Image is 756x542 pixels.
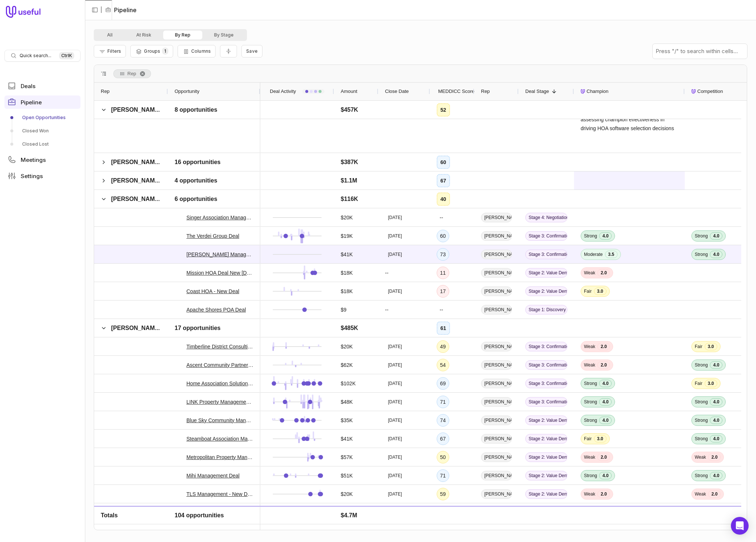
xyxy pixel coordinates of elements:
[388,491,402,497] time: [DATE]
[4,125,80,137] a: Closed Won
[341,158,358,167] span: $387K
[388,417,402,423] time: [DATE]
[186,213,254,222] a: Singer Association Management - New Deal
[388,215,402,220] time: [DATE]
[111,196,161,202] span: [PERSON_NAME]
[341,250,353,259] span: $41K
[186,268,254,277] a: Mission HOA Deal New [DATE]
[525,286,567,296] span: Stage 2: Value Demonstration
[594,435,606,442] span: 3.0
[705,380,717,387] span: 3.0
[388,436,402,442] time: [DATE]
[437,322,450,335] div: 61
[220,45,237,58] button: Collapse all rows
[525,489,567,499] span: Stage 2: Value Demonstration
[186,379,254,388] a: Home Association Solutions, LLC - New Deal
[111,107,161,113] span: [PERSON_NAME]
[341,213,353,222] span: $20K
[481,471,512,480] span: [PERSON_NAME]
[111,177,161,184] span: [PERSON_NAME]
[341,176,357,185] span: $1.1M
[597,454,610,461] span: 2.0
[107,48,121,54] span: Filters
[710,472,722,479] span: 4.0
[708,454,721,461] span: 2.0
[695,233,708,239] span: Strong
[341,379,355,388] span: $102K
[695,399,708,405] span: Strong
[202,31,245,39] button: By Stage
[481,286,512,296] span: [PERSON_NAME]
[186,397,254,406] a: LINK Property Management - New Deal
[437,432,449,445] div: 67
[437,506,449,519] div: 61
[481,305,512,315] span: [PERSON_NAME]
[584,454,595,460] span: Weak
[525,213,567,222] span: Stage 4: Negotiation
[341,361,353,369] span: $62K
[100,6,102,14] span: |
[599,232,612,240] span: 4.0
[341,87,357,96] span: Amount
[162,48,168,55] span: 1
[186,305,246,314] a: Apache Shores POA Deal
[341,453,353,462] span: $57K
[437,192,450,206] div: 40
[481,213,512,222] span: [PERSON_NAME]
[175,87,199,96] span: Opportunity
[21,157,46,163] span: Meetings
[481,434,512,444] span: [PERSON_NAME]
[4,153,80,166] a: Meetings
[438,87,474,96] span: MEDDICC Score
[437,248,449,261] div: 73
[710,435,722,442] span: 4.0
[4,112,80,150] div: Pipeline submenu
[388,288,402,294] time: [DATE]
[481,397,512,407] span: [PERSON_NAME]
[270,87,296,96] span: Deal Activity
[525,268,567,278] span: Stage 2: Value Demonstration
[584,491,595,497] span: Weak
[584,473,597,479] span: Strong
[697,87,723,96] span: Competition
[584,510,597,515] span: Strong
[710,232,722,240] span: 4.0
[481,489,512,499] span: [PERSON_NAME]
[599,398,612,406] span: 4.0
[186,287,239,296] a: Coast HOA - New Deal
[584,362,595,368] span: Weak
[111,325,161,331] span: [PERSON_NAME]
[525,360,567,370] span: Stage 3: Confirmation
[388,510,402,515] time: [DATE]
[599,417,612,424] span: 4.0
[191,48,211,54] span: Columns
[695,510,706,515] span: Weak
[388,399,402,405] time: [DATE]
[388,454,402,460] time: [DATE]
[388,473,402,479] time: [DATE]
[599,380,612,387] span: 4.0
[584,399,597,405] span: Strong
[481,379,512,388] span: [PERSON_NAME]
[186,508,245,517] a: Coopers HOA - New Deal
[525,471,567,480] span: Stage 2: Value Demonstration
[437,488,449,500] div: 59
[111,159,161,165] span: [PERSON_NAME]
[4,95,80,109] a: Pipeline
[437,174,450,187] div: 67
[341,508,353,517] span: $21K
[341,195,358,204] span: $116K
[175,158,220,167] span: 16 opportunities
[341,416,353,425] span: $35K
[341,342,353,351] span: $20K
[127,69,136,78] span: Rep
[584,344,595,350] span: Weak
[113,69,151,78] span: Rep. Press ENTER to sort. Press DELETE to remove
[186,342,254,351] a: Timberline District Consulting - New Deal
[597,361,610,369] span: 2.0
[481,342,512,351] span: [PERSON_NAME]
[341,305,347,314] span: $9
[388,233,402,239] time: [DATE]
[525,231,567,241] span: Stage 3: Confirmation
[584,417,597,423] span: Strong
